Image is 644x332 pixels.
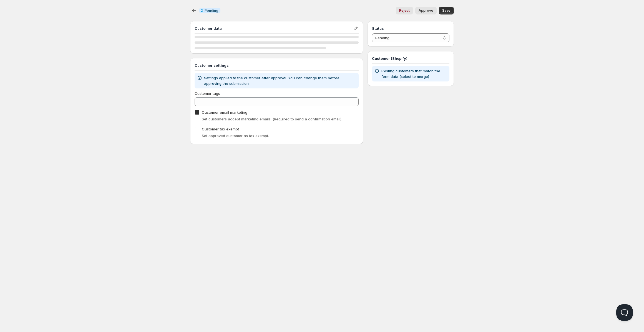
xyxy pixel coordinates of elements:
[381,68,447,79] p: Existing customers that match the form data (select to merge)
[396,7,413,14] button: Reject
[352,24,360,32] button: Edit
[204,75,356,86] p: Settings applied to the customer after approval. You can change them before approving the submiss...
[195,63,359,68] h3: Customer settings
[202,133,269,138] span: Set approved customer as tax exempt.
[202,117,342,121] span: Set customers accept marketing emails. (Required to send a confirmation email).
[205,8,218,13] span: Pending
[202,110,247,115] span: Customer email marketing
[202,127,239,131] span: Customer tax exempt
[372,56,449,61] h3: Customer (Shopify)
[616,304,633,321] iframe: Help Scout Beacon - Open
[415,7,437,14] button: Approve
[399,8,410,13] span: Reject
[442,8,451,13] span: Save
[372,26,449,31] h3: Status
[439,7,454,14] button: Save
[195,91,220,96] span: Customer tags
[419,8,433,13] span: Approve
[195,26,353,31] h3: Customer data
